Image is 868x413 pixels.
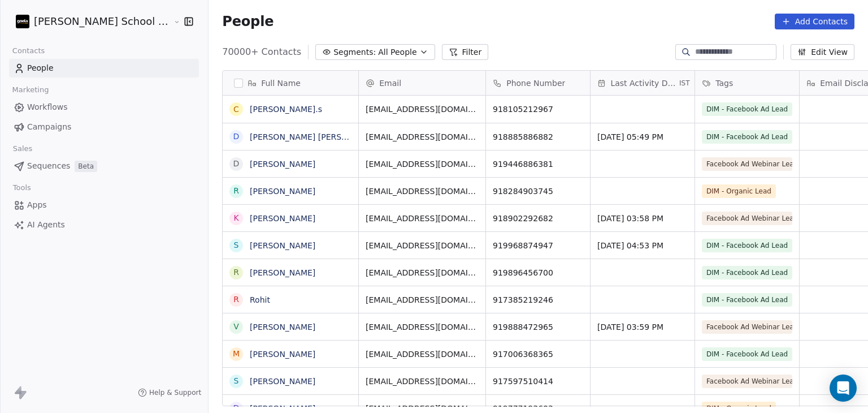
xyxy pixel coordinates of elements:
[234,212,239,224] div: K
[366,376,479,387] span: [EMAIL_ADDRESS][DOMAIN_NAME]
[250,105,322,114] a: [PERSON_NAME].s
[75,161,97,172] span: Beta
[366,213,479,224] span: [EMAIL_ADDRESS][DOMAIN_NAME]
[493,267,583,278] span: 919896456700
[250,160,315,169] a: [PERSON_NAME]
[9,118,199,136] a: Campaigns
[366,186,479,197] span: [EMAIL_ADDRESS][DOMAIN_NAME]
[442,44,489,60] button: Filter
[223,71,358,95] div: Full Name
[359,71,485,95] div: Email
[250,404,315,413] a: [PERSON_NAME]
[366,104,479,115] span: [EMAIL_ADDRESS][DOMAIN_NAME]
[695,71,799,95] div: Tags
[702,102,792,116] span: DIM - Facebook Ad Lead
[702,157,792,171] span: Facebook Ad Webinar Lead
[233,104,239,115] div: c
[250,377,315,386] a: [PERSON_NAME]
[223,96,359,407] div: grid
[702,347,792,361] span: DIM - Facebook Ad Lead
[8,179,36,196] span: Tools
[366,321,479,333] span: [EMAIL_ADDRESS][DOMAIN_NAME]
[366,158,479,170] span: [EMAIL_ADDRESS][DOMAIN_NAME]
[27,199,47,211] span: Apps
[222,45,301,59] span: 70000+ Contacts
[27,62,54,74] span: People
[493,131,583,143] span: 918885886882
[27,121,71,133] span: Campaigns
[379,78,401,89] span: Email
[250,350,315,359] a: [PERSON_NAME]
[9,216,199,234] a: AI Agents
[222,13,274,30] span: People
[250,214,315,223] a: [PERSON_NAME]
[597,131,688,143] span: [DATE] 05:49 PM
[610,78,677,89] span: Last Activity Date
[493,294,583,306] span: 917385219246
[493,376,583,387] span: 917597510414
[493,349,583,360] span: 917006368365
[702,293,792,307] span: DIM - Facebook Ad Lead
[679,79,690,88] span: IST
[366,349,479,360] span: [EMAIL_ADDRESS][DOMAIN_NAME]
[233,321,239,333] div: V
[233,294,239,306] div: R
[16,15,29,28] img: Zeeshan%20Neck%20Print%20Dark.png
[506,78,565,89] span: Phone Number
[791,44,854,60] button: Edit View
[366,294,479,306] span: [EMAIL_ADDRESS][DOMAIN_NAME]
[702,375,792,388] span: Facebook Ad Webinar Lead
[9,196,199,214] a: Apps
[597,213,688,224] span: [DATE] 03:58 PM
[250,268,315,277] a: [PERSON_NAME]
[7,81,54,98] span: Marketing
[702,239,792,252] span: DIM - Facebook Ad Lead
[149,388,201,397] span: Help & Support
[250,322,315,332] a: [PERSON_NAME]
[366,267,479,278] span: [EMAIL_ADDRESS][DOMAIN_NAME]
[233,266,239,278] div: R
[702,320,792,334] span: Facebook Ad Webinar Lead
[715,78,733,89] span: Tags
[493,321,583,333] span: 919888472965
[7,42,50,59] span: Contacts
[9,59,199,78] a: People
[702,266,792,279] span: DIM - Facebook Ad Lead
[702,130,792,144] span: DIM - Facebook Ad Lead
[234,239,239,251] div: S
[333,46,376,58] span: Segments:
[250,132,384,141] a: [PERSON_NAME] [PERSON_NAME]
[597,321,688,333] span: [DATE] 03:59 PM
[378,46,416,58] span: All People
[233,131,240,143] div: D
[775,14,854,29] button: Add Contacts
[702,184,776,198] span: DIM - Organic Lead
[233,185,239,197] div: R
[233,348,240,360] div: M
[9,98,199,117] a: Workflows
[9,157,199,175] a: SequencesBeta
[250,187,315,196] a: [PERSON_NAME]
[591,71,695,95] div: Last Activity DateIST
[233,158,240,170] div: D
[597,240,688,251] span: [DATE] 04:53 PM
[493,186,583,197] span: 918284903745
[27,219,65,231] span: AI Agents
[8,140,37,157] span: Sales
[234,375,239,387] div: S
[493,213,583,224] span: 918902292682
[493,240,583,251] span: 919968874947
[261,78,301,89] span: Full Name
[366,240,479,251] span: [EMAIL_ADDRESS][DOMAIN_NAME]
[34,14,171,29] span: [PERSON_NAME] School of Finance LLP
[493,104,583,115] span: 918105212967
[250,295,270,304] a: Rohit
[702,212,792,225] span: Facebook Ad Webinar Lead
[366,131,479,143] span: [EMAIL_ADDRESS][DOMAIN_NAME]
[830,375,857,402] div: Open Intercom Messenger
[493,158,583,170] span: 919446886381
[250,241,315,250] a: [PERSON_NAME]
[138,388,201,397] a: Help & Support
[486,71,590,95] div: Phone Number
[14,12,165,31] button: [PERSON_NAME] School of Finance LLP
